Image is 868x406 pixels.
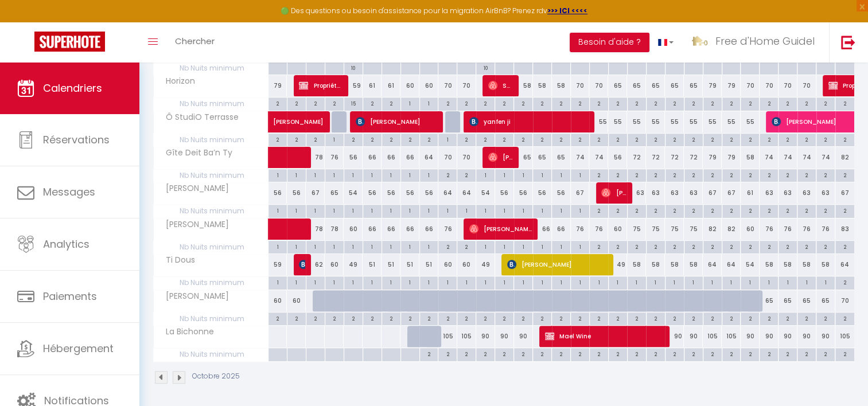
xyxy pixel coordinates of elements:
[609,205,627,216] div: 2
[665,218,684,240] div: 75
[155,75,198,88] span: Horizon
[514,147,533,168] div: 65
[684,182,703,204] div: 63
[533,205,551,216] div: 1
[627,218,646,240] div: 75
[344,134,363,145] div: 2
[589,218,608,240] div: 76
[627,147,646,168] div: 72
[741,134,759,145] div: 2
[608,218,627,240] div: 60
[552,97,570,108] div: 2
[647,169,665,180] div: 2
[647,205,665,216] div: 2
[571,75,590,96] div: 70
[627,111,646,132] div: 55
[43,237,89,251] span: Analytics
[835,97,854,108] div: 2
[552,147,571,168] div: 65
[495,182,514,204] div: 56
[43,185,95,199] span: Messages
[268,134,287,145] div: 2
[438,182,457,204] div: 64
[570,33,649,52] button: Besoin d'aide ?
[325,169,344,180] div: 1
[835,134,854,145] div: 2
[306,205,325,216] div: 1
[684,205,703,216] div: 2
[646,182,665,204] div: 63
[325,205,344,216] div: 1
[382,182,400,204] div: 56
[268,241,287,252] div: 1
[665,75,684,96] div: 65
[268,97,287,108] div: 2
[741,97,759,108] div: 2
[608,75,627,96] div: 65
[457,169,476,180] div: 2
[760,169,778,180] div: 2
[741,147,760,168] div: 58
[495,97,513,108] div: 2
[344,169,363,180] div: 1
[306,182,325,204] div: 67
[665,111,684,132] div: 55
[665,182,684,204] div: 63
[741,218,760,240] div: 60
[476,62,495,73] div: 10
[665,205,684,216] div: 2
[835,169,854,180] div: 2
[797,147,816,168] div: 74
[571,241,589,252] div: 1
[646,75,665,96] div: 65
[816,169,835,180] div: 2
[552,241,570,252] div: 1
[154,62,268,75] span: Nb Nuits minimum
[552,134,570,145] div: 2
[420,169,438,180] div: 1
[590,169,608,180] div: 2
[325,218,344,240] div: 78
[43,132,110,147] span: Réservations
[438,97,457,108] div: 2
[797,205,816,216] div: 2
[816,182,835,204] div: 63
[609,134,627,145] div: 2
[797,169,816,180] div: 2
[325,241,344,252] div: 1
[344,75,363,96] div: 59
[155,147,235,159] span: Gîte Deit Ba’n Ty
[363,205,382,216] div: 1
[476,205,495,216] div: 1
[703,218,722,240] div: 82
[797,97,816,108] div: 2
[533,182,552,204] div: 56
[779,169,797,180] div: 2
[722,218,741,240] div: 82
[457,205,476,216] div: 1
[514,75,533,96] div: 58
[741,169,759,180] div: 2
[646,147,665,168] div: 72
[438,205,457,216] div: 1
[779,97,797,108] div: 2
[609,241,627,252] div: 2
[476,182,495,204] div: 54
[356,111,438,132] span: [PERSON_NAME]
[438,147,457,168] div: 70
[722,182,741,204] div: 67
[647,134,665,145] div: 2
[325,97,344,108] div: 2
[287,97,306,108] div: 2
[166,22,223,63] a: Chercher
[34,32,105,52] img: Super Booking
[589,147,608,168] div: 74
[287,182,306,204] div: 56
[703,134,722,145] div: 2
[703,97,722,108] div: 2
[306,241,325,252] div: 1
[703,111,722,132] div: 55
[589,75,608,96] div: 70
[268,205,287,216] div: 1
[401,97,419,108] div: 1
